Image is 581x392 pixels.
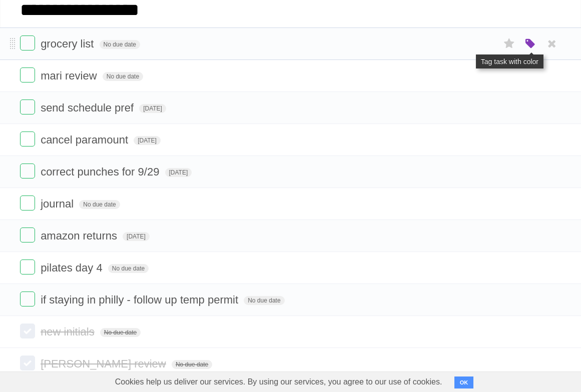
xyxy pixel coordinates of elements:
[20,67,35,82] label: Done
[454,376,474,388] button: OK
[20,35,35,50] label: Done
[172,360,212,369] span: No due date
[79,200,120,209] span: No due date
[41,261,105,274] span: pilates day 4
[20,323,35,338] label: Done
[139,104,166,113] span: [DATE]
[123,232,150,241] span: [DATE]
[41,197,76,210] span: journal
[20,163,35,178] label: Done
[100,40,140,49] span: No due date
[105,372,452,392] span: Cookies help us deliver our services. By using our services, you agree to our use of cookies.
[41,37,96,50] span: grocery list
[20,131,35,146] label: Done
[41,165,162,178] span: correct punches for 9/29
[500,35,519,52] label: Star task
[41,229,120,242] span: amazon returns
[20,195,35,210] label: Done
[41,357,169,370] span: [PERSON_NAME] review
[20,99,35,114] label: Done
[103,72,143,81] span: No due date
[20,355,35,370] label: Done
[108,264,149,273] span: No due date
[41,325,97,338] span: new initials
[41,69,99,82] span: mari review
[41,101,136,114] span: send schedule pref
[165,168,192,177] span: [DATE]
[41,293,241,306] span: if staying in philly - follow up temp permit
[134,136,161,145] span: [DATE]
[41,133,131,146] span: cancel paramount
[20,259,35,274] label: Done
[244,296,284,305] span: No due date
[100,328,141,337] span: No due date
[20,291,35,306] label: Done
[20,227,35,242] label: Done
